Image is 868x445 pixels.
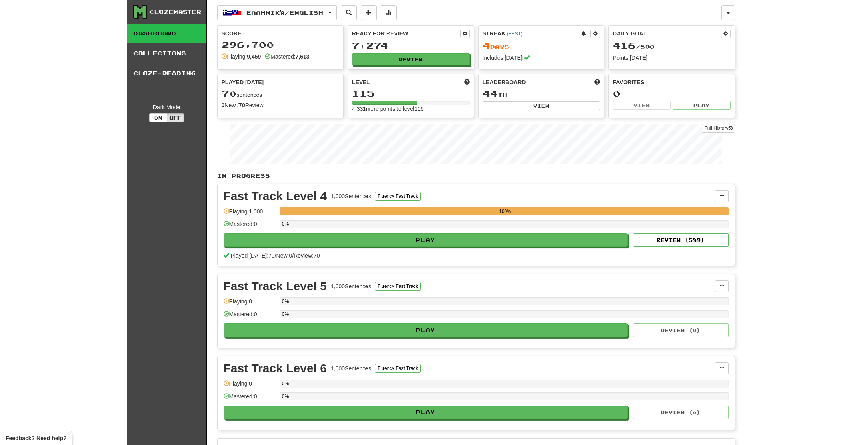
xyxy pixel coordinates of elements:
[375,192,420,201] button: Fluency Fast Track
[331,364,371,372] div: 1,000 Sentences
[483,89,600,99] div: th
[594,78,600,86] span: This week in points, UTC
[247,53,261,60] strong: 9,459
[282,207,729,215] div: 100%
[613,30,721,38] div: Daily Goal
[613,43,655,50] span: / 500
[483,101,600,110] button: View
[6,434,66,442] span: Open feedback widget
[265,53,309,61] div: Mastered:
[224,362,327,374] div: Fast Track Level 6
[222,89,340,99] div: sentences
[507,31,522,37] a: (EEST)
[217,172,735,180] p: In Progress
[633,323,729,337] button: Review (0)
[222,30,340,37] div: Score
[352,30,460,37] div: Ready for Review
[222,78,264,86] span: Played [DATE]
[224,406,628,419] button: Play
[127,43,206,63] a: Collections
[483,54,600,62] div: Includes [DATE]!
[375,282,420,291] button: Fluency Fast Track
[352,78,370,86] span: Level
[331,282,371,290] div: 1,000 Sentences
[239,102,245,108] strong: 70
[673,101,731,110] button: Play
[464,78,470,86] span: Score more points to level up
[296,53,310,60] strong: 7,613
[149,113,167,122] button: On
[222,101,340,109] div: New / Review
[222,40,340,50] div: 296,700
[352,41,470,51] div: 7,274
[331,192,371,200] div: 1,000 Sentences
[127,24,206,43] a: Dashboard
[483,88,498,99] span: 44
[483,40,490,51] span: 4
[613,89,731,98] div: 0
[483,41,600,51] div: Day s
[292,252,294,259] span: /
[224,280,327,292] div: Fast Track Level 5
[224,392,276,406] div: Mastered: 0
[275,252,276,259] span: /
[222,53,261,61] div: Playing:
[352,105,470,113] div: 4,331 more points to level 116
[483,78,526,86] span: Leaderboard
[294,252,320,259] span: Review: 70
[352,53,470,65] button: Review
[133,103,200,111] div: Dark Mode
[167,113,184,122] button: Off
[613,40,636,51] span: 416
[613,101,671,110] button: View
[224,297,276,311] div: Playing: 0
[224,323,628,337] button: Play
[224,190,327,202] div: Fast Track Level 4
[613,54,731,62] div: Points [DATE]
[352,89,470,98] div: 115
[222,88,237,99] span: 70
[341,5,357,20] button: Search sentences
[483,30,579,37] div: Streak
[246,9,323,16] span: Ελληνικά / English
[222,102,225,108] strong: 0
[224,310,276,323] div: Mastered: 0
[633,233,729,247] button: Review (589)
[127,63,206,83] a: Cloze-Reading
[633,406,729,419] button: Review (0)
[224,233,628,247] button: Play
[361,5,377,20] button: Add sentence to collection
[276,252,292,259] span: New: 0
[224,207,276,221] div: Playing: 1,000
[224,380,276,393] div: Playing: 0
[375,364,420,373] button: Fluency Fast Track
[381,5,397,20] button: More stats
[702,124,735,133] a: Full History
[224,220,276,233] div: Mastered: 0
[217,5,337,20] button: Ελληνικά/English
[613,78,731,86] div: Favorites
[230,252,274,259] span: Played [DATE]: 70
[149,8,201,16] div: Clozemaster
